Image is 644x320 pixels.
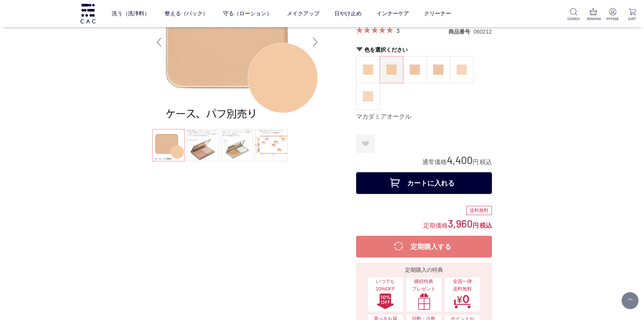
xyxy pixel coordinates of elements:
[426,56,450,83] dl: アーモンドオークル
[466,206,492,215] div: 送料無料
[79,4,96,23] img: logo
[152,29,166,56] div: Previous slide
[448,217,473,230] span: 3,960
[356,113,492,121] div: マカダミアオークル
[454,293,471,310] img: 全国一律送料無料
[356,56,380,83] a: ココナッツオークル
[410,65,420,75] img: ヘーゼルオークル
[334,4,362,23] a: 日やけ止め
[386,65,397,75] img: マカダミアオークル
[474,28,492,35] dd: 060212
[356,236,492,257] button: 定期購入する
[359,266,489,274] div: 定期購入の特典
[626,16,639,21] p: CART
[480,222,492,229] span: 税込
[356,46,492,53] h2: 色を選択ください
[112,4,150,23] a: 洗う（洗浄料）
[448,278,476,292] span: 全国一律 送料無料
[567,16,580,21] p: SEARCH
[447,154,473,166] span: 4,400
[410,278,438,292] span: 継続特典 プレゼント
[371,278,400,292] span: いつでも10%OFF
[363,65,373,75] img: ココナッツオークル
[567,8,580,21] a: SEARCH
[356,83,380,110] dl: ピーチベージュ
[427,56,450,83] a: アーモンドオークル
[423,221,448,229] span: 定期価格
[450,56,473,83] a: ピーチアイボリー
[376,4,409,23] a: インナーケア
[356,83,380,110] a: ピーチベージュ
[403,56,427,83] dl: ヘーゼルオークル
[223,4,272,23] a: 守る（ローション）
[356,135,375,153] a: お気に入りに登録する
[587,8,600,21] a: RANKING
[473,222,479,229] span: 円
[363,91,373,102] img: ピーチベージュ
[380,56,403,83] dl: マカダミアオークル
[448,28,474,35] dt: 商品番号
[424,4,451,23] a: クリーナー
[626,8,639,21] a: CART
[165,4,208,23] a: 整える（パック）
[356,172,492,194] button: カートに入れる
[356,56,380,83] dl: ココナッツオークル
[309,29,322,56] div: Next slide
[422,159,447,165] span: 通常価格
[457,65,467,75] img: ピーチアイボリー
[473,159,479,165] span: 円
[433,65,443,75] img: アーモンドオークル
[606,8,619,21] a: MYPAGE
[287,4,319,23] a: メイクアップ
[403,56,426,83] a: ヘーゼルオークル
[450,56,474,83] dl: ピーチアイボリー
[606,16,619,21] p: MYPAGE
[415,293,433,310] img: 継続特典プレゼント
[587,16,600,21] p: RANKING
[480,159,492,165] span: 税込
[376,293,394,310] img: いつでも10%OFF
